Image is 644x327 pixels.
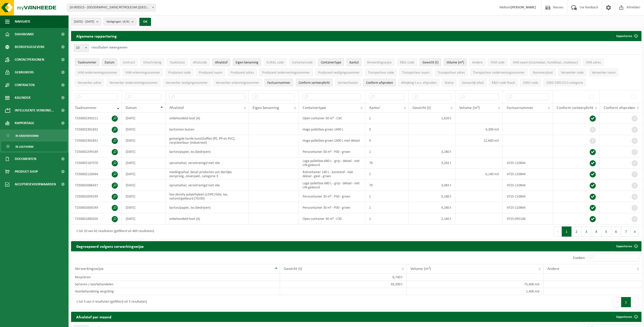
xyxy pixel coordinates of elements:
[166,124,249,135] td: kartonnen buizen
[15,66,34,79] span: Gebruikers
[459,79,486,86] button: Gevaarlijk afval : Activate to sort
[511,6,536,9] strong: [PERSON_NAME]
[212,58,230,66] button: AfvalstofAfvalstof: Activate to sort
[589,69,618,76] button: Verwerker naamVerwerker naam: Activate to sort
[122,146,166,157] td: [DATE]
[400,61,414,64] span: R&D code
[399,69,432,76] button: Transporteur naamTransporteur naam: Activate to sort
[601,226,611,237] button: 5
[71,241,149,251] h2: Gegroepeerd volgens verwerkingswijze
[166,169,249,180] td: voedingsafval, bevat producten van dierlijke oorsprong, onverpakt, categorie 3
[409,213,455,224] td: 2,160 t
[299,169,365,180] td: Rolcontainer 140 L - kunststof - vlak deksel - geel - groen
[573,256,585,260] label: Zoeken:
[365,135,409,146] td: 9
[71,213,122,224] td: T250001890203
[15,28,34,41] span: Dashboard
[365,180,409,191] td: 70
[612,31,641,41] button: Exporteren
[106,18,129,26] span: Vestigingen
[264,58,287,66] button: EURAL codeEURAL code: Activate to sort
[398,79,439,86] button: Afwijking t.o.v. afsprakenAfwijking t.o.v. afspraken: Activate to sort
[422,61,438,64] span: Gewicht (t)
[365,213,409,224] td: 1
[215,61,227,64] span: Afvalstof
[407,288,543,295] td: 1,400 m3
[67,4,156,11] span: 10-903515 - KUWAIT PETROLEUM (BELGIUM) NV - ANTWERPEN
[104,18,136,25] button: Vestigingen(4/4)
[123,61,135,64] span: Contract
[123,69,163,76] button: IHM erkenningsnummerIHM erkenningsnummer: Activate to sort
[122,213,166,224] td: [DATE]
[409,202,455,213] td: 4,280 t
[368,71,394,75] span: Transporteur code
[166,146,249,157] td: karton/papier, los (bedrijven)
[557,106,593,110] span: Conform sorteerplicht
[126,106,137,110] span: Datum
[75,267,104,271] span: Verwerkingswijze
[75,106,97,110] span: Taaknummer
[365,124,409,135] td: 3
[299,157,365,169] td: Lage palletbox 680 L - grijs - deksel - niet UN-gekeurd
[253,106,279,110] span: Eigen benaming
[299,202,365,213] td: Perscontainer 30 m³ - P30 - groen
[71,18,101,25] button: [DATE] - [DATE]
[265,79,293,86] button: FactuurnummerFactuurnummer: Activate to sort
[167,58,188,66] button: TaakstatusTaakstatus: Activate to sort
[455,124,503,135] td: 4,200 m3
[492,81,515,85] span: R&D code finaal
[166,202,249,213] td: karton/papier, los (bedrijven)
[299,191,365,202] td: Perscontainer 30 m³ - P30 - groen
[558,69,586,76] button: Verwerker codeVerwerker code: Activate to sort
[74,44,89,52] span: 10
[67,4,156,11] span: 10-903515 - KUWAIT PETROLEUM (BELGIUM) NV - ANTWERPEN
[407,281,543,288] td: 75,400 m3
[491,61,505,64] span: IHM code
[15,53,44,66] span: Contactpersonen
[75,79,104,86] button: Verwerker adresVerwerker adres: Activate to sort
[469,58,485,66] button: AndereAndere: Activate to sort
[592,71,616,75] span: Verwerker naam
[166,81,208,85] span: Verwerker vestigingsnummer
[299,180,365,191] td: Lage palletbox 680 L - grijs - deksel - niet UN-gekeurd
[611,226,621,237] button: 6
[401,81,437,85] span: Afwijking t.o.v. afspraken
[409,113,455,124] td: 1,620 t
[369,106,380,110] span: Aantal
[503,157,553,169] td: VF25-110844
[122,124,166,135] td: [DATE]
[366,81,393,85] span: Conform afspraken
[15,178,56,191] span: Acceptatievoorwaarden
[163,79,210,86] button: Verwerker vestigingsnummerVerwerker vestigingsnummer: Activate to sort
[230,71,254,75] span: Producent adres
[170,61,185,64] span: Taakstatus
[71,124,122,135] td: T250002381832
[543,79,586,86] button: CSRD ESRS E5-5 categorieCSRD ESRS E5-5 categorie: Activate to sort
[412,106,431,110] span: Gewicht (t)
[445,81,454,85] span: Status
[315,69,362,76] button: Producent vestigingsnummerProducent vestigingsnummer: Activate to sort
[583,58,604,66] button: IHM adresIHM adres: Activate to sort
[367,61,392,64] span: Verwerkingswijze
[74,298,147,307] div: 1 tot 3 van 3 resultaten (gefilterd uit 5 resultaten)
[102,58,117,66] button: DatumDatum: Activate to sort
[503,191,553,202] td: VF25-110844
[533,71,553,75] span: Nummerplaat
[122,157,166,169] td: [DATE]
[262,71,310,75] span: Producent ondernemingsnummer
[299,135,365,146] td: Hoge palletbox groen 1400 L met deksel
[321,61,341,64] span: Containertype
[122,202,166,213] td: [DATE]
[1,142,67,151] a: In lijstvorm
[455,169,503,180] td: 0,140 m3
[280,274,407,281] td: 8,740 t
[15,91,30,104] span: Kalender
[15,117,34,129] span: Rapportage
[166,213,249,224] td: onbehandeld hout (A)
[289,58,316,66] button: ContainercodeContainercode: Activate to sort
[71,113,122,124] td: T250002393211
[122,113,166,124] td: [DATE]
[233,58,261,66] button: Eigen benamingEigen benaming: Activate to sort
[166,69,193,76] button: Producent codeProducent code: Activate to sort
[631,226,639,237] button: Next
